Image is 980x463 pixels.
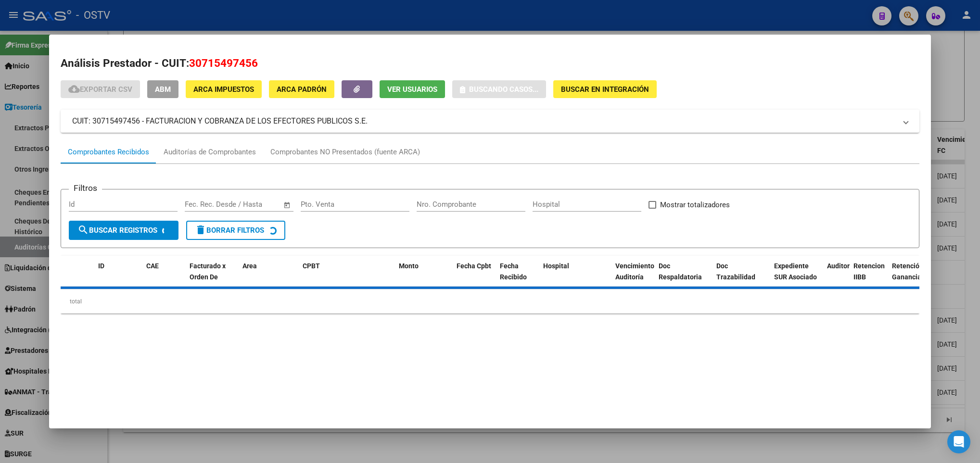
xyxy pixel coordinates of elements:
[823,256,850,298] datatable-header-cell: Auditoria
[539,256,611,298] datatable-header-cell: Hospital
[61,289,919,313] div: total
[193,85,254,94] span: ARCA Impuestos
[77,226,157,235] span: Buscar Registros
[774,262,817,281] span: Expediente SUR Asociado
[888,256,927,298] datatable-header-cell: Retención Ganancias
[277,85,327,94] span: ARCA Padrón
[716,262,755,281] span: Doc Trazabilidad
[77,224,89,236] mat-icon: search
[239,256,299,298] datatable-header-cell: Area
[164,147,256,158] div: Auditorías de Comprobantes
[185,200,224,209] input: Fecha inicio
[155,85,171,94] span: ABM
[561,85,649,94] span: Buscar en Integración
[399,262,419,270] span: Monto
[98,262,104,270] span: ID
[69,182,102,194] h3: Filtros
[72,115,896,127] mat-panel-title: CUIT: 30715497456 - FACTURACION Y COBRANZA DE LOS EFECTORES PUBLICOS S.E.
[655,256,713,298] datatable-header-cell: Doc Respaldatoria
[270,147,420,158] div: Comprobantes NO Presentados (fuente ARCA)
[94,256,142,298] datatable-header-cell: ID
[242,262,257,270] span: Area
[947,430,970,453] div: Open Intercom Messenger
[186,221,285,240] button: Borrar Filtros
[195,226,264,235] span: Borrar Filtros
[469,85,538,94] span: Buscando casos...
[615,262,654,281] span: Vencimiento Auditoría
[195,224,206,236] mat-icon: delete
[190,262,226,281] span: Facturado x Orden De
[68,85,132,94] span: Exportar CSV
[453,256,496,298] datatable-header-cell: Fecha Cpbt
[853,262,885,281] span: Retencion IIBB
[770,256,823,298] datatable-header-cell: Expediente SUR Asociado
[496,256,539,298] datatable-header-cell: Fecha Recibido
[269,80,334,98] button: ARCA Padrón
[61,55,919,72] h2: Análisis Prestador - CUIT:
[281,200,293,211] button: Open calendar
[61,110,919,133] mat-expansion-panel-header: CUIT: 30715497456 - FACTURACION Y COBRANZA DE LOS EFECTORES PUBLICOS S.E.
[68,83,80,95] mat-icon: cloud_download
[611,256,655,298] datatable-header-cell: Vencimiento Auditoría
[299,256,395,298] datatable-header-cell: CPBT
[660,199,730,211] span: Mostrar totalizadores
[387,85,437,94] span: Ver Usuarios
[186,256,239,298] datatable-header-cell: Facturado x Orden De
[452,80,546,98] button: Buscando casos...
[189,57,258,69] span: 30715497456
[69,221,178,240] button: Buscar Registros
[303,262,320,270] span: CPBT
[553,80,657,98] button: Buscar en Integración
[61,80,140,98] button: Exportar CSV
[142,256,186,298] datatable-header-cell: CAE
[713,256,770,298] datatable-header-cell: Doc Trazabilidad
[827,262,855,270] span: Auditoria
[68,147,149,158] div: Comprobantes Recibidos
[395,256,453,298] datatable-header-cell: Monto
[892,262,925,281] span: Retención Ganancias
[457,262,491,270] span: Fecha Cpbt
[186,80,262,98] button: ARCA Impuestos
[147,80,178,98] button: ABM
[146,262,159,270] span: CAE
[380,80,445,98] button: Ver Usuarios
[543,262,569,270] span: Hospital
[232,200,279,209] input: Fecha fin
[850,256,888,298] datatable-header-cell: Retencion IIBB
[659,262,702,281] span: Doc Respaldatoria
[500,262,527,281] span: Fecha Recibido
